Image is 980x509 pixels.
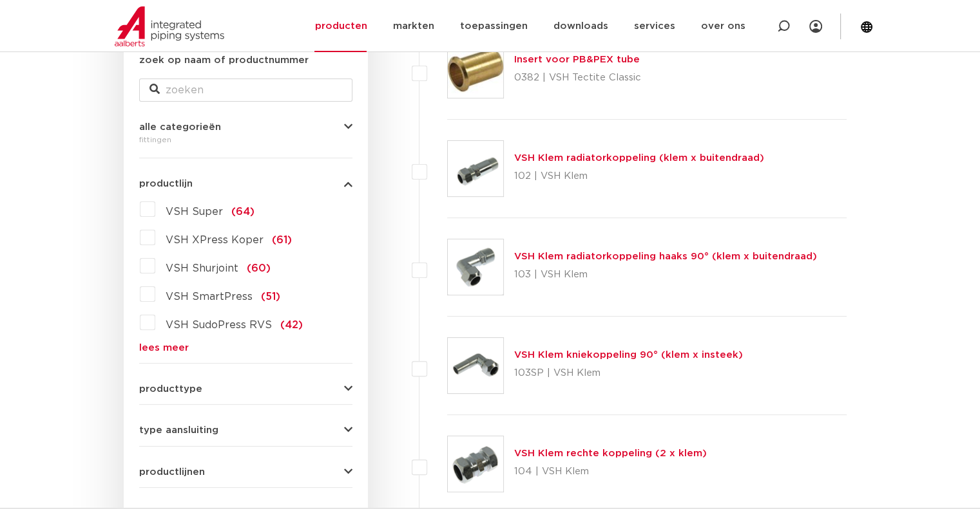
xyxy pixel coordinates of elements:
img: Thumbnail for VSH Klem radiatorkoppeling (klem x buitendraad) [448,141,503,196]
span: type aansluiting [139,425,218,435]
button: productlijnen [139,467,352,477]
span: (60) [247,263,271,273]
span: alle categorieën [139,122,221,132]
button: productlijn [139,179,352,189]
a: VSH Klem radiatorkoppeling (klem x buitendraad) [514,153,764,163]
p: 102 | VSH Klem [514,166,764,187]
button: producttype [139,384,352,394]
button: alle categorieën [139,122,352,132]
label: zoek op naam of productnummer [139,53,309,68]
span: (64) [231,207,255,217]
p: 104 | VSH Klem [514,461,707,482]
span: VSH Super [166,207,223,217]
a: lees meer [139,343,352,353]
a: Insert voor PB&PEX tube [514,55,640,64]
img: Thumbnail for VSH Klem kniekoppeling 90° (klem x insteek) [448,338,503,393]
span: productlijn [139,179,193,189]
span: VSH Shurjoint [166,263,238,273]
span: productlijnen [139,467,205,477]
a: VSH Klem radiatorkoppeling haaks 90° (klem x buitendraad) [514,252,817,261]
button: type aansluiting [139,425,352,435]
span: producttype [139,384,202,394]
div: fittingen [139,132,352,147]
p: 103 | VSH Klem [514,264,817,285]
a: VSH Klem rechte koppeling (2 x klem) [514,449,707,458]
img: Thumbnail for VSH Klem rechte koppeling (2 x klem) [448,436,503,492]
img: Thumbnail for Insert voor PB&PEX tube [448,42,503,98]
span: (61) [272,235,292,245]
span: VSH SmartPress [166,292,253,302]
p: 103SP | VSH Klem [514,363,743,384]
img: Thumbnail for VSH Klem radiatorkoppeling haaks 90° (klem x buitendraad) [448,239,503,295]
span: VSH SudoPress RVS [166,320,272,330]
a: VSH Klem kniekoppeling 90° (klem x insteek) [514,350,743,360]
p: 0382 | VSH Tectite Classic [514,68,641,88]
span: (51) [261,292,280,302]
span: (42) [280,320,303,330]
input: zoeken [139,79,352,102]
span: VSH XPress Koper [166,235,264,245]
